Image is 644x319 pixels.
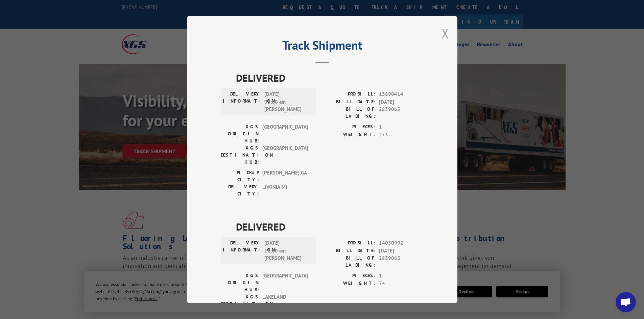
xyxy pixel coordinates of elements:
span: [DATE] [379,98,424,106]
span: LAKELAND [262,293,308,315]
span: [PERSON_NAME] , GA [262,169,308,183]
label: XGS DESTINATION HUB: [221,293,259,315]
label: DELIVERY CITY: [221,183,259,197]
span: 14030992 [379,239,424,247]
span: 13890414 [379,90,424,98]
label: BILL OF LADING: [322,255,376,269]
label: BILL OF LADING: [322,106,376,120]
button: Close modal [442,24,449,42]
label: PROBILL: [322,90,376,98]
label: WEIGHT: [322,131,376,139]
span: 2839065 [379,255,424,269]
span: DELIVERED [236,70,424,85]
label: DELIVERY INFORMATION: [223,239,261,262]
a: Open chat [616,292,636,312]
label: DELIVERY INFORMATION: [223,90,261,113]
span: 273 [379,131,424,139]
label: XGS ORIGIN HUB: [221,123,259,144]
span: [DATE] 11:30 am [PERSON_NAME] [264,239,310,262]
span: [DATE] 08:00 am [PERSON_NAME] [264,90,310,113]
span: 2839065 [379,106,424,120]
span: 74 [379,280,424,288]
label: BILL DATE: [322,247,376,255]
h2: Track Shipment [221,41,424,53]
span: DELIVERED [236,219,424,234]
span: [GEOGRAPHIC_DATA] [262,272,308,293]
span: 1 [379,123,424,131]
span: 1 [379,272,424,280]
span: [GEOGRAPHIC_DATA] [262,123,308,144]
span: [DATE] [379,247,424,255]
span: [GEOGRAPHIC_DATA] [262,144,308,166]
label: XGS ORIGIN HUB: [221,272,259,293]
label: PIECES: [322,123,376,131]
label: XGS DESTINATION HUB: [221,144,259,166]
label: PROBILL: [322,239,376,247]
label: WEIGHT: [322,280,376,288]
label: PIECES: [322,272,376,280]
label: PICKUP CITY: [221,169,259,183]
label: BILL DATE: [322,98,376,106]
span: LIVONIA , MI [262,183,308,197]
